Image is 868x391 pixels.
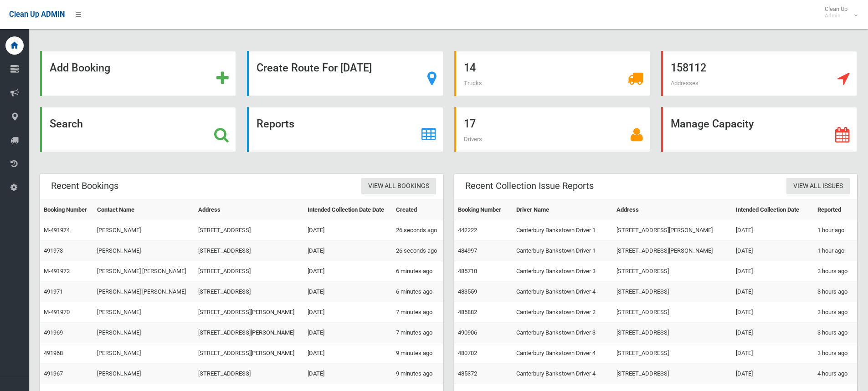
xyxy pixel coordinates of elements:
[195,282,303,302] td: [STREET_ADDRESS]
[40,177,129,195] header: Recent Bookings
[732,364,814,384] td: [DATE]
[464,136,482,142] span: Drivers
[304,343,392,364] td: [DATE]
[613,343,732,364] td: [STREET_ADDRESS]
[44,329,63,336] a: 491969
[304,323,392,343] td: [DATE]
[44,227,70,234] a: M-491974
[392,200,443,220] th: Created
[392,323,443,343] td: 7 minutes ago
[93,261,195,282] td: [PERSON_NAME] [PERSON_NAME]
[786,178,850,195] a: View All Issues
[732,343,814,364] td: [DATE]
[464,61,476,74] strong: 14
[304,261,392,282] td: [DATE]
[671,61,706,74] strong: 158112
[93,200,195,220] th: Contact Name
[93,364,195,384] td: [PERSON_NAME]
[50,61,110,74] strong: Add Booking
[93,343,195,364] td: [PERSON_NAME]
[44,288,63,295] a: 491971
[613,241,732,261] td: [STREET_ADDRESS][PERSON_NAME]
[513,282,613,302] td: Canterbury Bankstown Driver 4
[814,200,857,220] th: Reported
[304,282,392,302] td: [DATE]
[613,323,732,343] td: [STREET_ADDRESS]
[513,220,613,241] td: Canterbury Bankstown Driver 1
[458,268,477,274] a: 485718
[44,370,63,377] a: 491967
[40,51,236,96] a: Add Booking
[93,241,195,261] td: [PERSON_NAME]
[464,80,482,86] span: Trucks
[458,247,477,254] a: 484997
[454,200,513,220] th: Booking Number
[732,241,814,261] td: [DATE]
[195,302,303,323] td: [STREET_ADDRESS][PERSON_NAME]
[195,241,303,261] td: [STREET_ADDRESS]
[513,302,613,323] td: Canterbury Bankstown Driver 2
[93,323,195,343] td: [PERSON_NAME]
[732,282,814,302] td: [DATE]
[613,364,732,384] td: [STREET_ADDRESS]
[50,117,83,130] strong: Search
[454,107,650,152] a: 17 Drivers
[257,61,372,74] strong: Create Route For [DATE]
[513,241,613,261] td: Canterbury Bankstown Driver 1
[44,268,70,274] a: M-491972
[304,220,392,241] td: [DATE]
[93,302,195,323] td: [PERSON_NAME]
[40,107,236,152] a: Search
[513,200,613,220] th: Driver Name
[825,12,847,19] small: Admin
[195,343,303,364] td: [STREET_ADDRESS][PERSON_NAME]
[195,261,303,282] td: [STREET_ADDRESS]
[732,200,814,220] th: Intended Collection Date
[304,364,392,384] td: [DATE]
[44,309,70,315] a: M-491970
[820,5,857,19] span: Clean Up
[304,241,392,261] td: [DATE]
[458,370,477,377] a: 485372
[392,241,443,261] td: 26 seconds ago
[44,350,63,356] a: 491968
[195,200,303,220] th: Address
[392,261,443,282] td: 6 minutes ago
[464,117,476,130] strong: 17
[661,107,857,152] a: Manage Capacity
[513,323,613,343] td: Canterbury Bankstown Driver 3
[513,261,613,282] td: Canterbury Bankstown Driver 3
[9,10,65,19] span: Clean Up ADMIN
[671,117,754,130] strong: Manage Capacity
[392,220,443,241] td: 26 seconds ago
[458,227,477,234] a: 442222
[458,288,477,295] a: 483559
[392,364,443,384] td: 9 minutes ago
[814,323,857,343] td: 3 hours ago
[613,282,732,302] td: [STREET_ADDRESS]
[247,51,443,96] a: Create Route For [DATE]
[732,302,814,323] td: [DATE]
[814,241,857,261] td: 1 hour ago
[257,117,294,130] strong: Reports
[392,343,443,364] td: 9 minutes ago
[814,220,857,241] td: 1 hour ago
[195,220,303,241] td: [STREET_ADDRESS]
[93,220,195,241] td: [PERSON_NAME]
[361,178,436,195] a: View All Bookings
[513,343,613,364] td: Canterbury Bankstown Driver 4
[304,302,392,323] td: [DATE]
[814,261,857,282] td: 3 hours ago
[613,302,732,323] td: [STREET_ADDRESS]
[814,302,857,323] td: 3 hours ago
[304,200,392,220] th: Intended Collection Date Date
[732,261,814,282] td: [DATE]
[454,51,650,96] a: 14 Trucks
[513,364,613,384] td: Canterbury Bankstown Driver 4
[392,302,443,323] td: 7 minutes ago
[732,220,814,241] td: [DATE]
[661,51,857,96] a: 158112 Addresses
[613,200,732,220] th: Address
[247,107,443,152] a: Reports
[671,80,699,86] span: Addresses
